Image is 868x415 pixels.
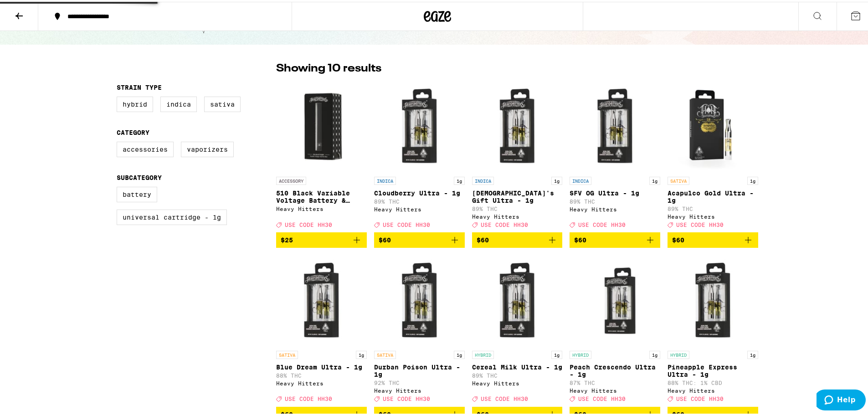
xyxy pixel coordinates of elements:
p: INDICA [472,175,494,183]
a: Open page for SFV OG Ultra - 1g from Heavy Hitters [570,79,660,231]
p: 89% THC [374,197,465,203]
legend: Strain Type [117,82,162,89]
p: 1g [356,349,367,357]
p: Cloudberry Ultra - 1g [374,188,465,195]
button: Add to bag [276,231,367,246]
button: Add to bag [570,231,660,246]
img: Heavy Hitters - God's Gift Ultra - 1g [472,79,563,170]
p: INDICA [374,175,396,183]
p: 1g [551,175,562,183]
a: Open page for Blue Dream Ultra - 1g from Heavy Hitters [276,253,367,405]
label: Indica [160,95,197,110]
div: Heavy Hitters [374,386,465,392]
img: Heavy Hitters - 510 Black Variable Voltage Battery & Charger [276,79,367,170]
label: Sativa [204,95,241,110]
p: 89% THC [472,204,563,210]
div: Heavy Hitters [668,212,758,218]
div: Heavy Hitters [472,379,563,384]
img: Heavy Hitters - Acapulco Gold Ultra - 1g [668,79,758,170]
button: Add to bag [472,231,563,246]
img: Heavy Hitters - SFV OG Ultra - 1g [570,79,660,170]
p: 1g [454,349,465,357]
span: $60 [477,235,489,242]
p: 510 Black Variable Voltage Battery & Charger [276,188,367,202]
img: Heavy Hitters - Blue Dream Ultra - 1g [276,253,367,344]
div: Heavy Hitters [472,212,563,218]
p: Acapulco Gold Ultra - 1g [668,188,758,202]
span: $25 [281,235,293,242]
button: Add to bag [668,231,758,246]
span: $60 [379,235,391,242]
p: 88% THC [276,371,367,377]
p: HYBRID [668,349,689,357]
a: Open page for Pineapple Express Ultra - 1g from Heavy Hitters [668,253,758,405]
p: HYBRID [570,349,591,357]
p: 87% THC [570,378,660,384]
span: $60 [574,235,586,242]
label: Accessories [117,140,174,155]
p: [DEMOGRAPHIC_DATA]'s Gift Ultra - 1g [472,188,563,202]
p: 89% THC [570,197,660,203]
div: Heavy Hitters [570,205,660,210]
span: USE CODE HH30 [481,395,528,400]
iframe: Opens a widget where you can find more information [817,388,866,410]
span: USE CODE HH30 [578,220,626,226]
label: Universal Cartridge - 1g [117,208,227,223]
p: SATIVA [374,349,396,357]
p: Blue Dream Ultra - 1g [276,362,367,369]
p: 1g [649,349,660,357]
a: Open page for Durban Poison Ultra - 1g from Heavy Hitters [374,253,465,405]
div: Heavy Hitters [570,386,660,392]
label: Hybrid [117,95,153,110]
img: Heavy Hitters - Peach Crescendo Ultra - 1g [570,253,660,344]
p: Cereal Milk Ultra - 1g [472,362,563,369]
span: USE CODE HH30 [383,395,430,400]
button: Add to bag [374,231,465,246]
p: Durban Poison Ultra - 1g [374,362,465,376]
a: Open page for 510 Black Variable Voltage Battery & Charger from Heavy Hitters [276,79,367,231]
p: 89% THC [668,204,758,210]
legend: Subcategory [117,172,162,179]
div: Heavy Hitters [374,205,465,210]
span: USE CODE HH30 [285,220,332,226]
span: USE CODE HH30 [676,220,724,226]
label: Vaporizers [181,140,234,155]
span: USE CODE HH30 [285,395,332,400]
span: USE CODE HH30 [481,220,528,226]
div: Heavy Hitters [276,379,367,384]
p: SATIVA [668,175,689,183]
p: 1g [454,175,465,183]
p: Peach Crescendo Ultra - 1g [570,362,660,376]
p: 1g [747,349,758,357]
p: SATIVA [276,349,298,357]
img: Heavy Hitters - Pineapple Express Ultra - 1g [668,253,758,344]
span: $60 [672,235,684,242]
p: 92% THC [374,378,465,384]
img: Heavy Hitters - Cloudberry Ultra - 1g [374,79,465,170]
p: Pineapple Express Ultra - 1g [668,362,758,376]
span: USE CODE HH30 [676,395,724,400]
p: 1g [551,349,562,357]
p: INDICA [570,175,591,183]
p: 1g [649,175,660,183]
legend: Category [117,127,149,134]
div: Heavy Hitters [668,386,758,392]
img: Heavy Hitters - Cereal Milk Ultra - 1g [472,253,563,344]
a: Open page for Cloudberry Ultra - 1g from Heavy Hitters [374,79,465,231]
div: Heavy Hitters [276,204,367,210]
p: 89% THC [472,371,563,377]
p: Showing 10 results [276,59,381,75]
a: Open page for God's Gift Ultra - 1g from Heavy Hitters [472,79,563,231]
p: 1g [747,175,758,183]
label: Battery [117,185,157,200]
a: Open page for Cereal Milk Ultra - 1g from Heavy Hitters [472,253,563,405]
p: SFV OG Ultra - 1g [570,188,660,195]
span: USE CODE HH30 [578,395,626,400]
p: 88% THC: 1% CBD [668,378,758,384]
p: HYBRID [472,349,494,357]
span: USE CODE HH30 [383,220,430,226]
a: Open page for Peach Crescendo Ultra - 1g from Heavy Hitters [570,253,660,405]
a: Open page for Acapulco Gold Ultra - 1g from Heavy Hitters [668,79,758,231]
img: Heavy Hitters - Durban Poison Ultra - 1g [374,253,465,344]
